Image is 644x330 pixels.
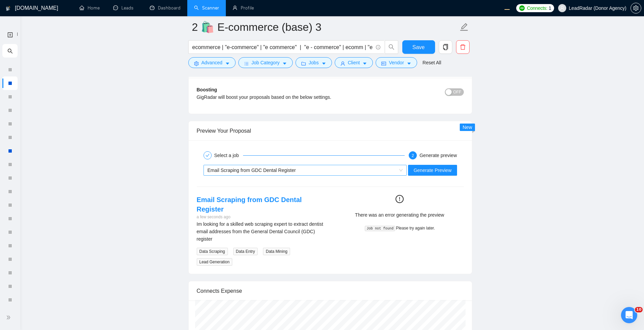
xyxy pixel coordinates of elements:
[355,212,444,218] span: There was an error generating the preview
[385,40,398,54] button: search
[412,153,414,158] span: 2
[197,196,302,213] a: Email Scraping from GDC Dental Register
[197,281,464,301] div: Connects Expense
[197,220,325,243] div: Im looking for a skilled web scraping expert to extract dentist email addresses from the General ...
[252,59,280,66] span: Job Category
[194,5,219,11] a: searchScanner
[208,168,296,173] span: Email Scraping from GDC Dental Register
[519,5,525,11] img: upwork-logo.png
[439,44,452,50] span: copy
[150,5,181,11] a: dashboardDashboard
[194,61,199,66] span: setting
[6,3,10,14] img: logo
[456,40,470,54] button: delete
[381,61,386,66] span: idcard
[396,195,404,203] span: exclamation-circle
[376,57,417,68] button: idcardVendorcaret-down
[192,19,458,36] input: Scanner name...
[460,23,469,31] span: edit
[6,314,13,321] span: double-right
[2,28,18,41] li: New Scanner
[309,59,319,66] span: Jobs
[420,151,457,159] div: Generate preview
[238,57,293,68] button: barsJob Categorycaret-down
[423,59,441,66] a: Reset All
[621,307,637,323] iframe: Intercom live chat
[408,165,457,176] button: Generate Preview
[192,43,373,51] input: Search Freelance Jobs...
[188,57,236,68] button: settingAdvancedcaret-down
[197,214,325,220] div: a few seconds ago
[413,167,451,174] span: Generate Preview
[635,307,643,312] span: 10
[301,61,306,66] span: folder
[527,4,547,12] span: Connects:
[197,121,464,140] div: Preview Your Proposal
[402,40,435,54] button: Save
[389,59,404,66] span: Vendor
[206,153,210,157] span: check
[630,3,641,14] button: setting
[407,61,411,66] span: caret-down
[630,5,641,11] a: setting
[456,44,469,50] span: delete
[79,5,100,11] a: homeHome
[214,151,243,159] div: Select a job
[365,226,395,231] code: Job not found
[362,61,367,66] span: caret-down
[201,59,222,66] span: Advanced
[321,61,326,66] span: caret-down
[385,44,398,50] span: search
[348,59,360,66] span: Client
[197,93,397,101] div: GigRadar will boost your proposals based on the below settings.
[244,61,249,66] span: bars
[7,44,13,58] span: search
[462,125,472,130] span: New
[549,4,551,12] span: 1
[233,248,258,255] span: Data Entry
[113,5,136,11] a: messageLeads
[197,258,232,266] span: Lead Generation
[412,43,425,51] span: Save
[340,61,345,66] span: user
[376,45,380,49] span: info-circle
[7,28,13,42] a: New Scanner
[197,87,217,92] b: Boosting
[295,57,332,68] button: folderJobscaret-down
[439,40,452,54] button: copy
[233,5,254,11] a: userProfile
[263,248,290,255] span: Data Mining
[282,61,287,66] span: caret-down
[631,5,641,11] span: setting
[225,61,230,66] span: caret-down
[453,88,461,96] span: OFF
[560,6,565,10] span: user
[197,248,228,255] span: Data Scraping
[396,226,435,230] span: Please try again later.
[335,57,373,68] button: userClientcaret-down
